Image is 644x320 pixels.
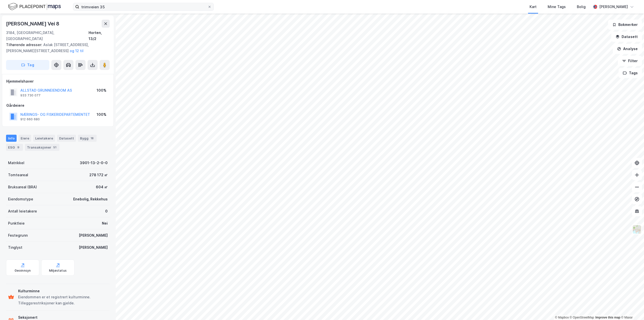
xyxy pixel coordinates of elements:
div: Hjemmelshaver [6,78,109,84]
div: Tinglyst [8,244,22,251]
div: Bolig [577,4,586,10]
div: [PERSON_NAME] [599,4,628,10]
input: Søk på adresse, matrikkel, gårdeiere, leietakere eller personer [79,3,208,11]
div: Eiendomstype [8,196,33,202]
div: Festegrunn [8,232,28,238]
div: Transaksjoner [25,144,59,151]
div: Gårdeiere [6,102,109,109]
div: Antall leietakere [8,208,37,214]
div: Aslak [STREET_ADDRESS], [PERSON_NAME][STREET_ADDRESS] [6,42,106,54]
div: ESG [6,144,23,151]
div: Datasett [57,135,76,142]
a: Improve this map [595,316,620,319]
button: Datasett [611,32,642,42]
div: 18 [90,136,95,141]
div: 100% [97,112,106,118]
button: Tags [619,68,642,78]
div: Mine Tags [548,4,566,10]
div: 604 ㎡ [96,184,108,190]
div: Eiendommen er et registrert kulturminne. Tilleggsrestriksjoner kan gjelde. [18,294,108,306]
div: 278 172 ㎡ [89,172,108,178]
div: 912 660 680 [20,117,40,121]
div: Bruksareal (BRA) [8,184,37,190]
div: Enebolig, Rekkehus [73,196,108,202]
button: Tag [6,60,49,70]
div: Nei [102,220,108,226]
div: 51 [52,145,57,150]
div: Geoinnsyn [15,269,31,273]
iframe: Chat Widget [619,296,644,320]
span: Tilhørende adresser: [6,43,43,47]
div: Miljøstatus [49,269,67,273]
div: Kulturminne [18,288,108,294]
button: Bokmerker [608,20,642,30]
div: [PERSON_NAME] [79,232,108,238]
div: Leietakere [33,135,55,142]
div: Punktleie [8,220,25,226]
div: [PERSON_NAME] Vei 8 [6,20,60,28]
a: OpenStreetMap [570,316,594,319]
div: Info [6,135,17,142]
div: 0 [105,208,108,214]
div: 100% [97,87,106,93]
div: Kontrollprogram for chat [619,296,644,320]
div: 9 [16,145,21,150]
img: logo.f888ab2527a4732fd821a326f86c7f29.svg [8,2,61,11]
div: [PERSON_NAME] [79,244,108,251]
div: 3901-13-2-0-0 [80,160,108,166]
div: Matrikkel [8,160,24,166]
img: Z [632,225,642,234]
div: 3184, [GEOGRAPHIC_DATA], [GEOGRAPHIC_DATA] [6,30,89,42]
div: Bygg [78,135,97,142]
button: Analyse [613,44,642,54]
a: Mapbox [555,316,569,319]
button: Filter [618,56,642,66]
div: Eiere [19,135,31,142]
div: Tomteareal [8,172,28,178]
div: 933 730 077 [20,93,41,97]
div: Kart [530,4,537,10]
div: Horten, 13/2 [89,30,110,42]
